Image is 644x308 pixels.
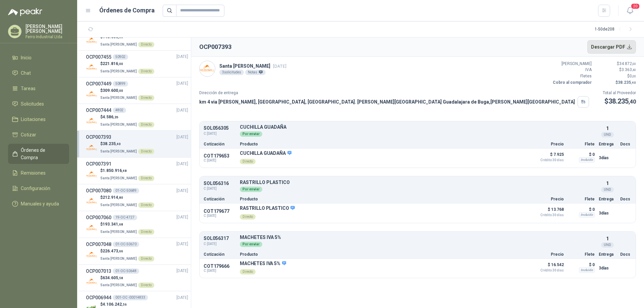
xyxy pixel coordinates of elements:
span: [DATE] [273,64,286,69]
p: $ [100,61,154,67]
p: IVA [551,67,592,73]
div: Directo [138,202,154,208]
p: Docs [620,197,632,201]
a: Licitaciones [8,113,69,126]
span: ,40 [631,81,636,84]
span: ,48 [122,169,127,173]
div: 50902 [113,54,128,60]
a: Inicio [8,51,69,64]
span: ,00 [118,62,123,66]
p: Entrega [599,252,616,256]
div: UND [601,132,614,137]
p: Precio [530,252,564,256]
span: Santa [PERSON_NAME] [100,176,137,180]
span: 20 [631,3,640,9]
img: Company Logo [86,169,98,180]
p: CUCHILLA GUADAÑA [240,125,595,130]
div: Directo [240,269,256,274]
p: 3 días [599,264,616,272]
div: Directo [138,42,154,47]
span: C: [DATE] [204,159,236,163]
div: Directo [138,122,154,127]
span: 145.656 [103,35,123,39]
p: $ [596,73,636,79]
span: ,40 [629,99,636,105]
p: $ 0 [568,205,595,213]
div: Por enviar [240,187,262,192]
p: $ 0 [568,261,595,269]
p: Entrega [599,197,616,201]
p: $ [100,87,154,94]
div: 001-OC -00014833 [113,295,148,300]
span: Solicitudes [21,100,44,108]
img: Company Logo [86,275,98,287]
span: Licitaciones [21,116,46,123]
span: ,26 [113,115,118,119]
p: $ [100,114,154,120]
span: ,40 [116,142,121,146]
p: SOL056317 [204,236,236,241]
div: Incluido [579,212,595,218]
div: Por enviar [240,242,262,247]
p: RASTRILLO PLASTICO [240,205,295,211]
div: Directo [240,159,256,164]
span: 38.235 [103,141,121,146]
span: Cotizar [21,131,36,138]
span: 226.473 [103,249,123,253]
span: ,58 [118,276,123,280]
p: 3 días [599,209,616,217]
span: 4.106.242 [103,302,127,307]
p: Entrega [599,142,616,146]
div: 1 - 50 de 208 [595,24,636,35]
a: OCP0074444802[DATE] Company Logo$4.586,26Santa [PERSON_NAME]Directo [86,107,188,128]
span: [DATE] [176,188,188,194]
h3: OCP007013 [86,267,111,275]
p: [PERSON_NAME] [PERSON_NAME] [25,24,69,34]
span: Santa [PERSON_NAME] [100,69,137,73]
span: Santa [PERSON_NAME] [100,283,137,287]
div: Directo [240,214,256,220]
div: 50899 [113,81,128,86]
div: Incluido [579,267,595,273]
span: Santa [PERSON_NAME] [100,149,137,153]
span: [DATE] [176,214,188,221]
span: C: [DATE] [204,269,236,273]
p: Producto [240,142,526,146]
div: Directo [138,176,154,181]
a: OCP00708001-OC-50689[DATE] Company Logo$212.914,80Santa [PERSON_NAME]Directo [86,187,188,208]
p: $ 0 [568,150,595,159]
span: Santa [PERSON_NAME] [100,230,137,234]
p: MACHETES IVA 5% [240,261,286,267]
span: Tareas [21,85,36,92]
span: Crédito 30 días [530,213,564,217]
img: Logo peakr [8,8,42,16]
img: Company Logo [86,222,98,234]
img: Company Logo [200,61,215,76]
span: [DATE] [176,134,188,140]
p: COT179653 [204,153,236,159]
p: $ 7.925 [530,150,564,162]
h3: OCP007060 [86,214,111,221]
div: UND [601,242,614,248]
div: Por enviar [240,131,262,137]
span: ,40 [632,68,636,72]
span: Configuración [21,185,50,192]
span: Órdenes de Compra [21,146,63,161]
span: 1.850.916 [103,168,127,173]
p: SOL056316 [204,181,236,186]
span: Santa [PERSON_NAME] [100,123,137,126]
h3: OCP007455 [86,53,111,61]
div: Directo [138,256,154,261]
span: 0 [630,74,636,78]
img: Company Logo [86,142,98,153]
span: 38.235 [608,97,636,105]
div: Directo [138,229,154,235]
h3: OCP007391 [86,160,111,168]
a: OCP00744950899[DATE] Company Logo$309.600,00Santa [PERSON_NAME]Directo [86,80,188,101]
p: $ [596,67,636,73]
p: 1 [606,180,609,187]
span: Remisiones [21,169,46,177]
div: 01-OC-50648 [113,268,139,274]
div: Directo [138,149,154,154]
span: Crédito 30 días [530,269,564,272]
